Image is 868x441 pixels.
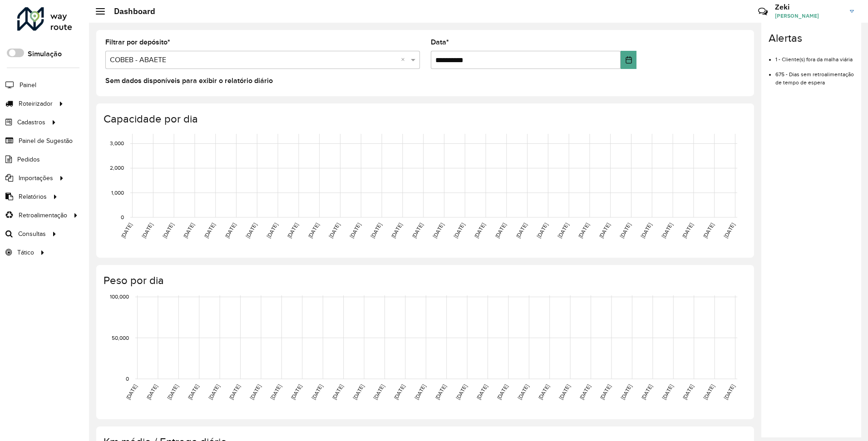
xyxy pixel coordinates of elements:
span: Painel de Sugestão [19,136,73,146]
text: [DATE] [120,221,133,239]
text: [DATE] [162,221,175,239]
text: [DATE] [390,221,403,239]
text: [DATE] [661,221,674,239]
button: Choose Date [621,51,636,69]
h4: Alertas [769,32,854,45]
text: 3,000 [110,140,124,146]
label: Sem dados disponíveis para exibir o relatório diário [105,75,273,86]
span: Roteirizador [19,99,53,108]
text: 0 [126,376,129,382]
text: [DATE] [331,383,344,400]
label: Filtrar por depósito [105,37,170,48]
text: [DATE] [681,221,694,239]
text: [DATE] [166,383,179,400]
text: 100,000 [110,294,129,299]
text: [DATE] [411,221,424,239]
text: [DATE] [228,383,241,400]
text: [DATE] [494,221,507,239]
text: [DATE] [496,383,509,400]
text: [DATE] [414,383,427,400]
text: [DATE] [290,383,303,400]
text: [DATE] [640,221,653,239]
a: Contato Rápido [753,2,773,21]
text: [DATE] [328,221,341,239]
h4: Peso por dia [104,274,745,287]
text: [DATE] [537,383,550,400]
text: [DATE] [269,383,282,400]
text: [DATE] [187,383,200,400]
text: [DATE] [702,383,715,400]
text: [DATE] [141,221,154,239]
span: Clear all [401,54,409,65]
text: [DATE] [455,383,468,400]
span: Retroalimentação [19,211,67,220]
h2: Dashboard [105,6,155,16]
text: [DATE] [702,221,715,239]
span: Painel [20,80,36,90]
text: [DATE] [203,221,216,239]
span: Relatórios [19,192,47,201]
text: [DATE] [661,383,674,400]
text: [DATE] [286,221,299,239]
text: 0 [121,214,124,220]
text: [DATE] [370,221,383,239]
span: Importações [19,173,53,183]
text: [DATE] [453,221,466,239]
text: 50,000 [112,334,129,340]
span: [PERSON_NAME] [775,12,843,20]
text: [DATE] [577,221,590,239]
text: [DATE] [723,221,736,239]
div: Críticas? Dúvidas? Elogios? Sugestões? Entre em contato conosco! [650,3,745,27]
text: [DATE] [125,383,138,400]
text: [DATE] [434,383,447,400]
text: [DATE] [517,383,530,400]
text: 2,000 [110,165,124,171]
text: [DATE] [352,383,365,400]
text: [DATE] [372,383,385,400]
label: Simulação [28,49,62,59]
h3: Zeki [775,3,843,11]
text: [DATE] [599,383,612,400]
li: 1 - Cliente(s) fora da malha viária [775,49,854,64]
text: [DATE] [619,221,632,239]
label: Data [431,37,449,48]
text: [DATE] [536,221,549,239]
text: [DATE] [182,221,195,239]
h4: Capacidade por dia [104,113,745,126]
text: [DATE] [349,221,362,239]
text: [DATE] [245,221,258,239]
text: [DATE] [558,383,571,400]
text: [DATE] [723,383,736,400]
text: [DATE] [311,383,324,400]
text: [DATE] [473,221,486,239]
li: 675 - Dias sem retroalimentação de tempo de espera [775,64,854,87]
span: Consultas [18,229,46,239]
text: [DATE] [475,383,488,400]
text: [DATE] [224,221,237,239]
text: 1,000 [111,189,124,195]
span: Cadastros [17,118,45,127]
text: [DATE] [307,221,320,239]
text: [DATE] [640,383,653,400]
text: [DATE] [598,221,611,239]
text: [DATE] [145,383,158,400]
text: [DATE] [681,383,695,400]
span: Tático [17,248,34,257]
text: [DATE] [557,221,570,239]
text: [DATE] [248,383,261,400]
text: [DATE] [515,221,528,239]
text: [DATE] [393,383,406,400]
span: Pedidos [17,155,40,164]
text: [DATE] [578,383,592,400]
text: [DATE] [207,383,221,400]
text: [DATE] [266,221,279,239]
text: [DATE] [620,383,633,400]
text: [DATE] [432,221,445,239]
